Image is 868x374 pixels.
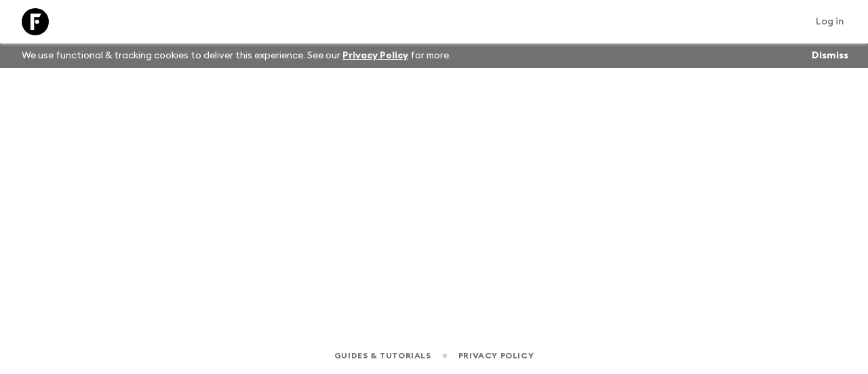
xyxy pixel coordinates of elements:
[458,348,534,363] a: Privacy Policy
[808,12,852,31] a: Log in
[342,51,408,60] a: Privacy Policy
[16,43,456,68] p: We use functional & tracking cookies to deliver this experience. See our for more.
[808,46,852,65] button: Dismiss
[334,348,431,363] a: Guides & Tutorials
